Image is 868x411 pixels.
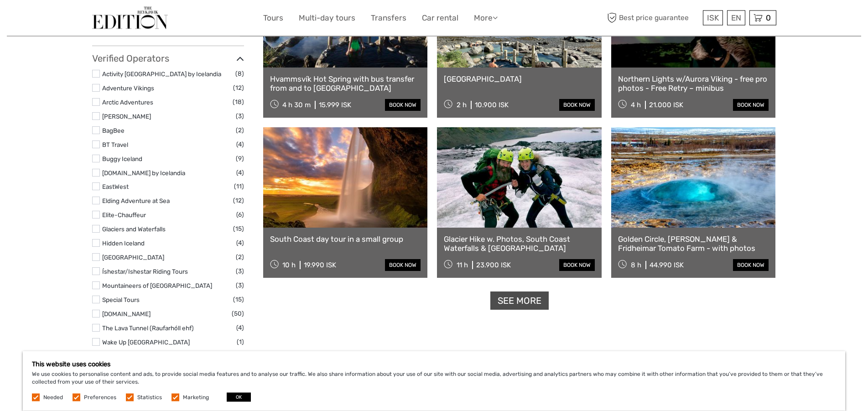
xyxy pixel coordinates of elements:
a: BT Travel [102,141,128,148]
a: book now [559,259,595,271]
a: Glaciers and Waterfalls [102,225,166,233]
span: (9) [236,153,244,164]
span: (15) [233,294,244,305]
span: 8 h [631,261,641,269]
a: Glacier Hike w. Photos, South Coast Waterfalls & [GEOGRAPHIC_DATA] [444,234,595,253]
span: (12) [233,83,244,93]
a: EastWest [102,183,129,190]
a: BagBee [102,127,125,134]
a: book now [733,259,769,271]
span: (11) [234,181,244,192]
a: Adventure Vikings [102,84,154,92]
a: [DOMAIN_NAME] [102,310,151,317]
span: (3) [236,266,244,276]
span: (4) [236,139,244,150]
a: The Lava Tunnel (Raufarhóll ehf) [102,324,194,332]
a: [GEOGRAPHIC_DATA] [444,74,595,83]
a: See more [490,291,549,310]
a: [PERSON_NAME] [102,113,151,120]
span: ISK [707,13,719,22]
span: 0 [764,13,772,22]
a: book now [385,259,421,271]
a: Wake Up [GEOGRAPHIC_DATA] [102,338,190,346]
a: Elding Adventure at Sea [102,197,170,204]
a: Elite-Chauffeur [102,211,146,219]
span: (4) [236,167,244,178]
a: Multi-day tours [299,11,355,25]
a: South Coast day tour in a small group [270,234,421,244]
a: book now [385,99,421,111]
div: EN [727,10,745,26]
span: (3) [236,280,244,291]
div: 44.990 ISK [650,261,684,269]
label: Statistics [137,394,162,401]
a: Show all [92,30,115,37]
button: Open LiveChat chat widget [105,14,116,25]
a: Hvammsvík Hot Spring with bus transfer from and to [GEOGRAPHIC_DATA] [270,74,421,93]
span: (2) [236,252,244,262]
h5: This website uses cookies [32,360,836,368]
span: (1) [237,337,244,347]
a: Buggy Iceland [102,155,142,162]
span: (8) [235,68,244,79]
span: (12) [233,195,244,206]
a: More [474,11,498,25]
a: Tours [263,11,283,25]
a: Hidden Iceland [102,239,145,247]
img: The Reykjavík Edition [92,7,168,29]
span: (4) [236,238,244,248]
a: Golden Circle, [PERSON_NAME] & Fridheimar Tomato Farm - with photos [618,234,769,253]
a: Activity [GEOGRAPHIC_DATA] by Icelandia [102,70,221,78]
span: (18) [233,97,244,107]
span: 11 h [457,261,468,269]
a: [GEOGRAPHIC_DATA] [102,254,164,261]
a: Northern Lights w/Aurora Viking - free pro photos - Free Retry – minibus [618,74,769,93]
span: (15) [233,224,244,234]
h3: Verified Operators [92,53,244,64]
span: (6) [236,209,244,220]
label: Preferences [84,394,116,401]
span: 4 h [631,101,641,109]
p: We're away right now. Please check back later! [13,16,103,23]
a: book now [559,99,595,111]
label: Needed [43,394,63,401]
a: [DOMAIN_NAME] by Icelandia [102,169,185,177]
a: Arctic Adventures [102,99,153,106]
div: 23.900 ISK [476,261,511,269]
div: 10.900 ISK [475,101,509,109]
span: (4) [236,323,244,333]
a: Mountaineers of [GEOGRAPHIC_DATA] [102,282,212,289]
a: Special Tours [102,296,140,303]
span: (2) [236,125,244,135]
a: Car rental [422,11,458,25]
a: Transfers [371,11,406,25]
span: Best price guarantee [605,10,701,26]
a: Íshestar/Ishestar Riding Tours [102,268,188,275]
button: OK [227,393,251,402]
div: 21.000 ISK [649,101,683,109]
span: (50) [232,308,244,319]
a: book now [733,99,769,111]
span: 4 h 30 m [282,101,311,109]
div: 15.999 ISK [319,101,351,109]
div: We use cookies to personalise content and ads, to provide social media features and to analyse ou... [23,351,845,411]
span: 10 h [282,261,296,269]
span: (3) [236,111,244,121]
span: 2 h [457,101,467,109]
div: 19.990 ISK [304,261,336,269]
label: Marketing [183,394,209,401]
